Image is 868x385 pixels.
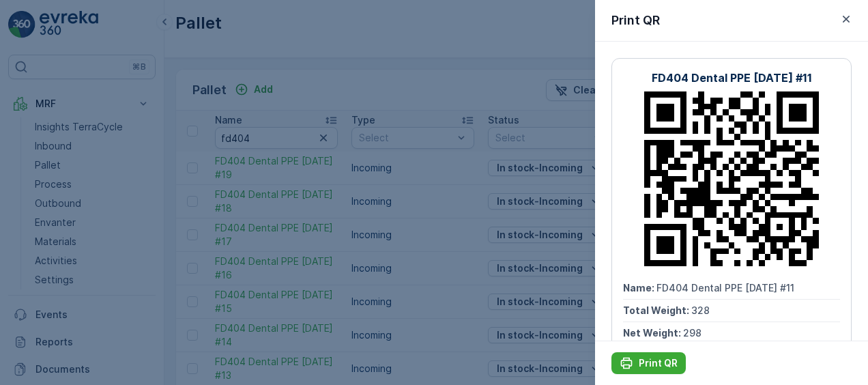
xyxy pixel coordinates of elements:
p: Print QR [611,11,660,30]
span: Name : [623,282,656,294]
p: FD404 Dental PPE [DATE] #11 [652,70,812,86]
button: Print QR [611,352,686,374]
span: FD404 Dental PPE [DATE] #11 [656,282,794,294]
span: Net Weight : [623,327,683,339]
span: Total Weight : [623,304,691,316]
span: 328 [691,304,710,316]
span: 298 [683,327,701,339]
p: Print QR [639,356,678,370]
